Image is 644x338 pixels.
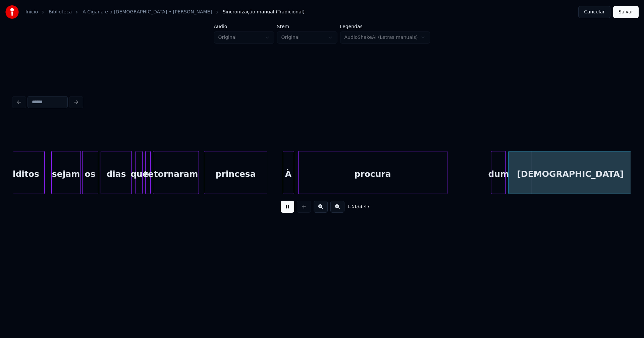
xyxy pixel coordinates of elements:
[83,9,212,15] a: A Cigana e o [DEMOGRAPHIC_DATA] • [PERSON_NAME]
[5,5,19,19] img: youka
[359,203,370,210] span: 3:47
[613,6,639,18] button: Salvar
[578,6,610,18] button: Cancelar
[223,9,305,15] span: Sincronização manual (Tradicional)
[340,24,430,29] label: Legendas
[25,9,38,15] a: Início
[25,9,305,15] nav: breadcrumb
[347,203,363,210] div: /
[214,24,274,29] label: Áudio
[277,24,337,29] label: Stem
[49,9,72,15] a: Biblioteca
[347,203,358,210] span: 1:56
